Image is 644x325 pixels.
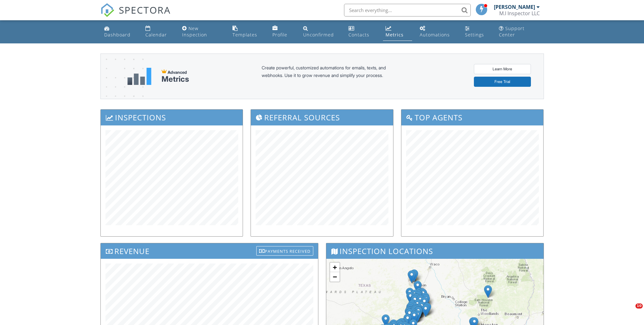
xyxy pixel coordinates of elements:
a: Support Center [496,23,542,41]
h3: Inspections [101,110,243,125]
a: Learn More [474,64,531,74]
img: advanced-banner-bg-f6ff0eecfa0ee76150a1dea9fec4b49f333892f74bc19f1b897a312d7a1b2ff3.png [101,54,143,124]
div: Metrics [386,32,404,38]
a: SPECTORA [100,9,171,22]
div: Payments Received [256,246,313,256]
a: New Inspection [180,23,225,41]
div: Templates [233,32,257,38]
a: Zoom in [330,263,340,272]
div: Support Center [499,25,525,38]
input: Search everything... [344,4,471,16]
div: M.I Inspector LLC [499,10,540,16]
h3: Referral Sources [251,110,393,125]
iframe: Intercom live chat [622,303,638,319]
img: metrics-aadfce2e17a16c02574e7fc40e4d6b8174baaf19895a402c862ea781aae8ef5b.svg [127,68,151,85]
div: Unconfirmed [303,32,334,38]
h3: Inspection Locations [326,243,544,259]
a: Payments Received [256,245,313,255]
a: Calendar [143,23,175,41]
div: Automations [420,32,450,38]
a: Settings [462,23,491,41]
a: Unconfirmed [301,23,341,41]
div: Create powerful, customized automations for emails, texts, and webhooks. Use it to grow revenue a... [262,64,401,89]
h3: Top Agents [401,110,544,125]
div: New Inspection [182,25,207,38]
a: Dashboard [102,23,138,41]
span: Advanced [168,70,187,75]
a: Automations (Basic) [417,23,457,41]
div: Dashboard [104,32,131,38]
div: Settings [465,32,484,38]
div: Calendar [145,32,167,38]
a: Templates [230,23,265,41]
a: Metrics [383,23,412,41]
a: Company Profile [270,23,296,41]
div: Contacts [348,32,369,38]
a: Contacts [346,23,378,41]
span: 10 [635,303,643,309]
img: The Best Home Inspection Software - Spectora [100,3,114,17]
div: [PERSON_NAME] [494,4,535,10]
div: Profile [272,32,287,38]
a: Zoom out [330,272,340,282]
h3: Revenue [101,243,318,259]
span: SPECTORA [119,3,171,16]
div: Metrics [162,75,189,84]
a: Free Trial [474,77,531,87]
